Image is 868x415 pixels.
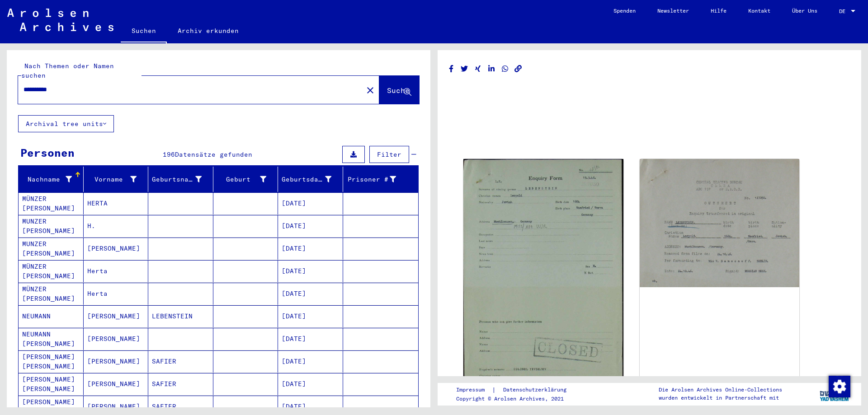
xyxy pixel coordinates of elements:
span: DE [839,8,849,14]
button: Share on Twitter [460,63,469,75]
mat-cell: MÜNZER [PERSON_NAME] [19,192,84,214]
mat-header-cell: Geburt‏ [213,167,278,192]
div: Vorname [87,175,137,184]
a: Suchen [121,20,167,43]
p: Die Arolsen Archives Online-Collections [659,386,782,394]
mat-cell: [PERSON_NAME] [PERSON_NAME] [19,350,84,373]
div: Geburt‏ [217,175,267,184]
mat-header-cell: Geburtsdatum [278,167,343,192]
div: Vorname [87,172,148,187]
div: Zustimmung ändern [828,375,850,397]
button: Share on LinkedIn [487,63,496,75]
mat-cell: [PERSON_NAME] [PERSON_NAME] [19,373,84,395]
mat-header-cell: Nachname [19,167,84,192]
div: Nachname [22,175,72,184]
mat-cell: MUNZER [PERSON_NAME] [19,215,84,237]
img: yv_logo.png [818,382,852,405]
mat-cell: LEBENSTEIN [148,305,213,327]
mat-cell: NEUMANN [PERSON_NAME] [19,328,84,350]
mat-cell: [DATE] [278,283,343,305]
button: Copy link [514,63,523,75]
mat-cell: [DATE] [278,350,343,373]
div: Nachname [22,172,83,187]
mat-icon: close [365,85,376,96]
button: Filter [369,146,409,163]
mat-cell: H. [84,215,149,237]
span: 196 [163,150,175,159]
div: Prisoner # [347,175,396,184]
span: Suche [387,86,410,95]
div: Geburt‏ [217,172,278,187]
mat-cell: [DATE] [278,238,343,260]
a: Impressum [456,385,492,395]
a: Archiv erkunden [167,20,250,42]
button: Clear [361,81,379,99]
button: Share on Xing [473,63,483,75]
mat-cell: [DATE] [278,328,343,350]
mat-cell: [DATE] [278,192,343,214]
mat-header-cell: Geburtsname [148,167,213,192]
mat-cell: [DATE] [278,215,343,237]
div: Personen [20,145,75,161]
mat-cell: SAFIER [148,350,213,373]
mat-cell: [PERSON_NAME] [84,305,149,327]
div: Prisoner # [347,172,408,187]
span: Datensätze gefunden [175,150,252,159]
div: Geburtsdatum [282,172,343,187]
button: Share on Facebook [447,63,456,75]
mat-cell: [PERSON_NAME] [84,328,149,350]
mat-cell: [DATE] [278,260,343,282]
img: 001.jpg [640,159,800,287]
div: | [456,385,577,395]
mat-label: Nach Themen oder Namen suchen [21,62,114,79]
mat-cell: [PERSON_NAME] [84,350,149,373]
button: Suche [379,76,419,104]
div: Geburtsdatum [282,175,331,184]
p: Copyright © Arolsen Archives, 2021 [456,395,577,403]
mat-cell: NEUMANN [19,305,84,327]
mat-cell: [PERSON_NAME] [84,238,149,260]
mat-cell: MÜNZER [PERSON_NAME] [19,260,84,282]
mat-cell: SAFIER [148,373,213,395]
mat-cell: HERTA [84,192,149,214]
p: wurden entwickelt in Partnerschaft mit [659,394,782,402]
div: Geburtsname [152,175,202,184]
div: Geburtsname [152,172,213,187]
mat-cell: [DATE] [278,373,343,395]
img: Zustimmung ändern [829,376,850,397]
mat-cell: Herta [84,283,149,305]
mat-header-cell: Vorname [84,167,149,192]
mat-cell: [DATE] [278,305,343,327]
button: Archival tree units [18,115,114,132]
mat-cell: Herta [84,260,149,282]
mat-header-cell: Prisoner # [343,167,419,192]
mat-cell: [PERSON_NAME] [84,373,149,395]
span: Filter [377,150,401,159]
mat-cell: MÜNZER [PERSON_NAME] [19,283,84,305]
button: Share on WhatsApp [500,63,510,75]
img: Arolsen_neg.svg [7,9,113,31]
mat-cell: MUNZER [PERSON_NAME] [19,238,84,260]
a: Datenschutzerklärung [496,385,577,395]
